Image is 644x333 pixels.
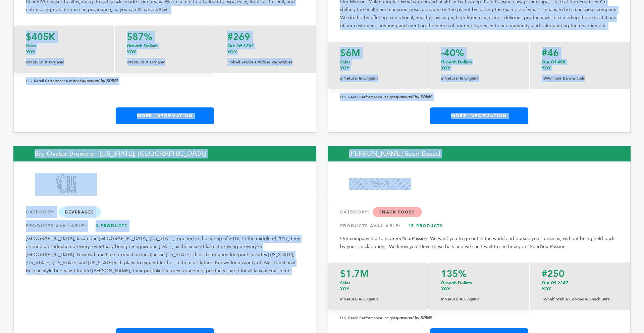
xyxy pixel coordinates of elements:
[58,207,101,217] span: Beverages
[542,286,551,292] span: YOY
[340,314,618,322] p: U.S. Retail Performance Insights
[340,269,417,279] p: $1.7M
[340,220,618,232] div: PRODUCTS AVAILABLE:
[441,280,517,292] p: Growth Dollars
[127,49,136,55] span: YOY
[441,65,450,71] span: YOY
[340,280,417,292] p: Sales
[441,48,517,58] p: -40%
[127,32,203,42] p: 587%
[26,59,29,65] span: in
[542,48,618,58] p: #46
[542,280,618,292] p: Out of 2247
[26,220,304,232] div: PRODUCTS AVAILABLE:
[340,75,417,82] p: Natural & Organic
[542,75,618,82] p: Wellness Bars & Gels
[441,76,444,81] span: in
[127,58,203,66] p: Natural & Organic
[127,59,130,65] span: in
[373,207,422,217] span: Snack Foods
[227,59,231,65] span: in
[227,58,304,66] p: Shelf Stable Fruits & Vegetables
[441,286,450,292] span: YOY
[340,286,349,292] span: YOY
[340,59,417,71] p: Sales
[116,107,214,124] a: More Information
[26,206,304,218] div: CATEGORY:
[340,76,343,81] span: in
[13,146,316,161] h2: Big Oyster Brewery - [US_STATE], [GEOGRAPHIC_DATA]
[227,43,304,55] p: Out of 1231
[127,43,203,55] p: Growth Dollars
[328,146,631,161] h2: [PERSON_NAME] Seed Based
[26,77,304,85] p: U.S. Retail Performance Insights
[402,220,449,232] a: 15 Products
[542,59,618,71] p: Out Of 458
[227,32,304,42] p: #269
[26,235,304,275] p: [GEOGRAPHIC_DATA], located in [GEOGRAPHIC_DATA], [US_STATE], opened in the spring of 2015. In the...
[441,59,517,71] p: Growth Dollars
[340,65,349,71] span: YOY
[441,269,517,279] p: 135%
[397,95,433,99] strong: powered by SPINS
[26,43,102,55] p: Sales
[430,107,528,124] a: More Information
[227,49,236,55] span: YOY
[340,93,618,101] p: U.S. Retail Performance Insights
[441,296,444,302] span: in
[340,206,618,218] div: CATEGORY:
[542,76,545,81] span: in
[542,269,618,279] p: #250
[26,58,102,66] p: Natural & Organic
[542,296,545,302] span: in
[542,295,618,303] p: Shelf Stable Cookies & Snack Bars
[26,49,35,55] span: YOY
[340,295,417,303] p: Natural & Organic
[441,75,517,82] p: Natural & Organic
[441,295,517,303] p: Natural & Organic
[35,173,97,196] img: Big Oyster Brewery - Delaware, USA
[83,79,118,83] strong: powered by SPINS
[88,220,135,232] a: 3 Products
[397,316,433,320] strong: powered by SPINS
[26,32,102,42] p: $405K
[349,178,411,190] img: Blake's Seed Based
[340,235,618,251] p: Our company motto is #SeedYourPassion. We want you to go out in the world and pursue your passion...
[340,48,417,58] p: $6M
[340,296,343,302] span: in
[542,65,551,71] span: YOY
